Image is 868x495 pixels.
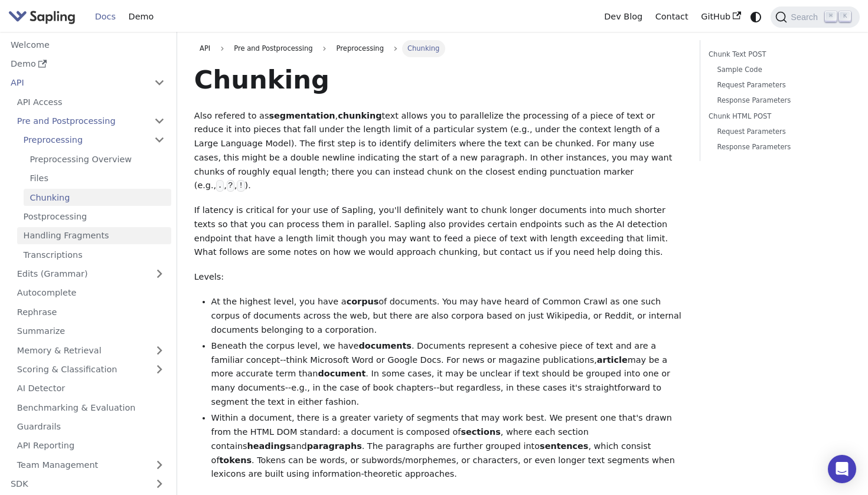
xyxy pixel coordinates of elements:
[194,40,216,57] a: API
[402,40,445,57] span: Chunking
[24,170,171,187] a: Files
[211,295,683,337] li: At the highest level, you have a of documents. You may have heard of Common Crawl as one such cor...
[717,126,842,137] a: Request Parameters
[11,437,171,454] a: API Reporting
[11,342,171,359] a: Memory & Retrieval
[709,111,847,122] a: Chunk HTML POST
[17,208,171,225] a: Postprocessing
[717,95,842,106] a: Response Parameters
[8,8,80,25] a: Sapling.ai
[787,12,825,22] span: Search
[148,476,171,493] button: Expand sidebar category 'SDK'
[338,111,381,120] strong: chunking
[4,74,148,91] a: API
[17,132,171,149] a: Preprocessing
[122,8,160,26] a: Demo
[211,339,683,409] li: Beneath the corpus level, we have . Documents represent a cohesive piece of text and are a famili...
[89,8,122,26] a: Docs
[540,441,588,451] strong: sentences
[211,411,683,481] li: Within a document, there is a greater variety of segments that may work best. We present one that...
[4,36,171,53] a: Welcome
[598,8,648,26] a: Dev Blog
[11,113,171,130] a: Pre and Postprocessing
[11,303,171,320] a: Rephrase
[11,93,171,110] a: API Access
[219,455,252,465] strong: tokens
[17,246,171,263] a: Transcriptions
[194,64,683,96] h1: Chunking
[11,323,171,340] a: Summarize
[717,80,842,91] a: Request Parameters
[828,455,856,483] div: Open Intercom Messenger
[771,6,859,28] button: Search (Command+K)
[269,111,335,120] strong: segmentation
[649,8,695,26] a: Contact
[11,361,171,378] a: Scoring & Classification
[717,142,842,153] a: Response Parameters
[709,49,847,60] a: Chunk Text POST
[24,150,171,168] a: Preprocessing Overview
[148,74,171,91] button: Collapse sidebar category 'API'
[358,341,411,350] strong: documents
[200,44,210,53] span: API
[237,180,244,192] code: !
[11,380,171,397] a: AI Detector
[4,476,148,493] a: SDK
[8,8,76,25] img: Sapling.ai
[825,11,837,22] kbd: ⌘
[24,189,171,206] a: Chunking
[318,369,366,378] strong: document
[331,40,389,57] span: Preprocessing
[194,109,683,194] p: Also refered to as , text allows you to parallelize the processing of a piece of text or reduce i...
[11,399,171,416] a: Benchmarking & Evaluation
[748,8,765,25] button: Switch between dark and light mode (currently system mode)
[229,40,318,57] span: Pre and Postprocessing
[194,270,683,284] p: Levels:
[4,55,171,73] a: Demo
[839,11,851,22] kbd: K
[227,180,234,192] code: ?
[194,40,683,57] nav: Breadcrumbs
[11,418,171,435] a: Guardrails
[307,441,362,451] strong: paragraphs
[717,64,842,76] a: Sample Code
[247,441,291,451] strong: headings
[194,204,683,260] p: If latency is critical for your use of Sapling, you'll definitely want to chunk longer documents ...
[17,227,171,244] a: Handling Fragments
[11,284,171,301] a: Autocomplete
[694,8,747,26] a: GitHub
[597,355,628,365] strong: article
[461,427,500,437] strong: sections
[11,456,171,473] a: Team Management
[11,265,171,283] a: Edits (Grammar)
[216,180,224,192] code: .
[347,297,379,306] strong: corpus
